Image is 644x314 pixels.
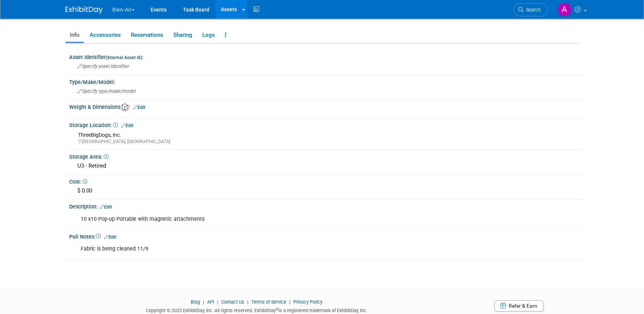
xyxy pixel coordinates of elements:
[524,7,541,13] span: Search
[215,299,220,305] span: |
[276,307,278,311] sup: ®
[69,101,584,111] div: Weight & Dimensions
[75,242,487,256] div: Fabric is being cleaned 11/9
[133,105,145,110] a: Edit
[245,299,250,305] span: |
[69,231,584,241] div: Pull Notes:
[104,234,116,240] a: Edit
[69,201,584,211] div: Description:
[75,185,579,197] div: $ 0.00
[69,120,584,129] div: Storage Location:
[85,29,125,42] a: Accessories
[126,29,167,42] a: Reservations
[75,160,579,172] div: U3 - Retired
[78,132,121,138] span: ThreeBigDogs, Inc.
[75,212,487,227] div: 10 x10 Pop-up Portable with magnetic attachments
[293,299,322,305] a: Privacy Policy
[207,299,214,305] a: API
[191,299,200,305] a: Blog
[169,29,196,42] a: Sharing
[198,29,219,42] a: Logs
[251,299,286,305] a: Terms of Service
[77,88,136,94] span: Specify type/make/model
[69,176,584,185] div: Cost:
[121,103,129,111] img: Asset Weight and Dimensions
[287,299,292,305] span: |
[65,305,448,314] div: Copyright © 2025 ExhibitDay, Inc. All rights reserved. ExhibitDay is a registered trademark of Ex...
[100,204,112,210] a: Edit
[69,154,109,160] span: Storage Area:
[78,139,579,145] div: [GEOGRAPHIC_DATA], [GEOGRAPHIC_DATA]
[69,77,584,86] div: Type/Make/Model:
[494,300,543,311] a: Refer & Earn
[221,299,244,305] a: Contact Us
[513,3,548,16] a: Search
[69,52,584,61] div: Asset Identifier :
[65,6,103,14] img: ExhibitDay
[201,299,206,305] span: |
[77,64,129,69] span: Specify asset identifier
[121,123,133,128] a: Edit
[557,3,571,17] img: Art Stewart
[106,55,142,60] small: (Internal Asset Id)
[65,29,84,42] a: Info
